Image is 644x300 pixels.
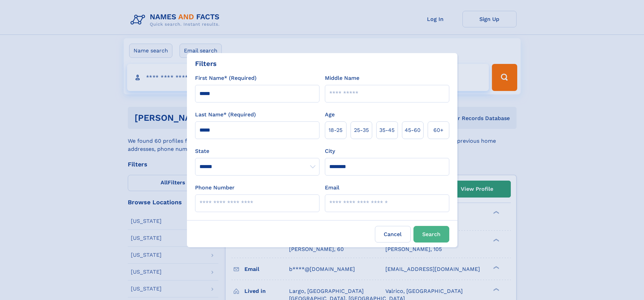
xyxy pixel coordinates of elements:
[195,111,256,119] label: Last Name* (Required)
[405,126,421,134] span: 45‑60
[325,74,359,82] label: Middle Name
[413,226,449,243] button: Search
[325,147,335,155] label: City
[354,126,369,134] span: 25‑35
[195,59,217,69] div: Filters
[375,226,411,243] label: Cancel
[195,74,257,82] label: First Name* (Required)
[329,126,342,134] span: 18‑25
[379,126,395,134] span: 35‑45
[325,111,335,119] label: Age
[195,184,235,192] label: Phone Number
[195,147,319,155] label: State
[433,126,444,134] span: 60+
[325,184,339,192] label: Email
